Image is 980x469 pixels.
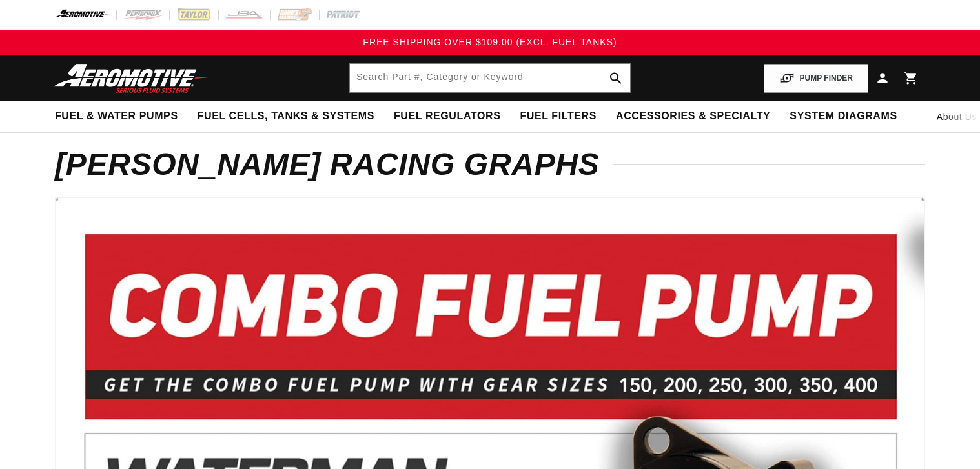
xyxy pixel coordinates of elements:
[606,101,780,132] summary: Accessories & Specialty
[55,110,178,123] span: Fuel & Water Pumps
[780,101,906,132] summary: System Diagrams
[394,110,500,123] span: Fuel Regulators
[45,101,188,132] summary: Fuel & Water Pumps
[188,101,384,132] summary: Fuel Cells, Tanks & Systems
[363,37,617,47] span: FREE SHIPPING OVER $109.00 (EXCL. FUEL TANKS)
[50,63,212,94] img: Aeromotive
[198,110,374,123] span: Fuel Cells, Tanks & Systems
[616,110,770,123] span: Accessories & Specialty
[350,64,630,92] input: Search by Part Number, Category or Keyword
[384,101,510,132] summary: Fuel Regulators
[602,64,630,92] button: search button
[510,101,606,132] summary: Fuel Filters
[764,64,868,93] button: PUMP FINDER
[55,151,925,178] h2: [PERSON_NAME] Racing Graphs
[520,110,597,123] span: Fuel Filters
[790,110,897,123] span: System Diagrams
[937,112,977,122] span: About Us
